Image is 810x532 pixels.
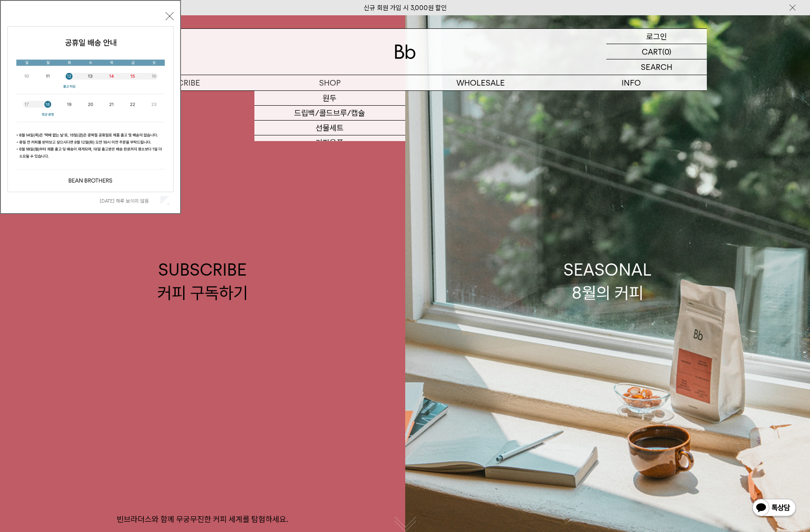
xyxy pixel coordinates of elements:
[254,75,405,90] a: SHOP
[646,29,667,44] p: 로그인
[641,59,672,75] p: SEARCH
[364,4,447,12] a: 신규 회원 가입 시 3,000원 할인
[157,258,248,304] div: SUBSCRIBE 커피 구독하기
[606,44,707,59] a: CART (0)
[166,12,174,20] button: 닫기
[8,27,173,192] img: cb63d4bbb2e6550c365f227fdc69b27f_113810.jpg
[751,498,797,519] img: 카카오톡 채널 1:1 채팅 버튼
[254,121,405,135] a: 선물세트
[254,135,405,150] a: 커피용품
[662,44,671,59] p: (0)
[100,198,159,204] label: [DATE] 하루 보이지 않음
[563,258,652,304] div: SEASONAL 8월의 커피
[606,29,707,44] a: 로그인
[405,75,556,90] p: WHOLESALE
[395,45,416,59] img: 로고
[254,106,405,121] a: 드립백/콜드브루/캡슐
[556,75,707,90] p: INFO
[254,91,405,106] a: 원두
[642,44,662,59] p: CART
